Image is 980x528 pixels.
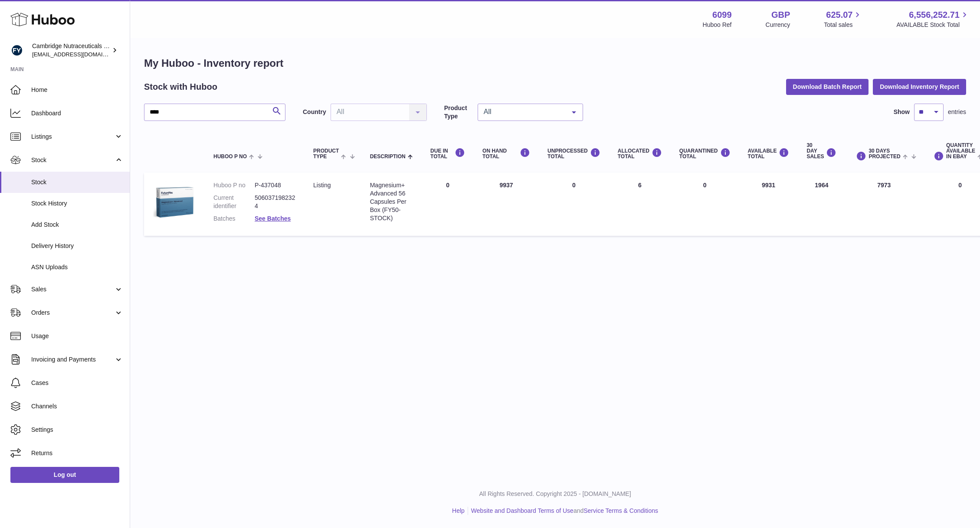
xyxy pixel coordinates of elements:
span: 0 [703,182,707,189]
span: Stock [31,178,123,186]
div: Cambridge Nutraceuticals Ltd [32,42,110,59]
dt: Batches [213,215,255,223]
span: [EMAIL_ADDRESS][DOMAIN_NAME] [32,51,128,58]
span: Returns [31,449,123,457]
span: Sales [31,285,114,293]
span: Channels [31,402,123,411]
span: 6,556,252.71 [909,9,960,21]
span: Delivery History [31,242,123,250]
td: 6 [609,173,671,236]
td: 9931 [739,173,798,236]
button: Download Inventory Report [873,79,966,95]
span: 30 DAYS PROJECTED [869,148,900,160]
span: Listings [31,133,114,141]
span: Product Type [313,148,339,160]
span: Orders [31,309,114,317]
strong: 6099 [712,9,732,21]
h2: Stock with Huboo [144,81,217,93]
td: 0 [422,173,474,236]
a: 625.07 Total sales [824,9,862,29]
a: Service Terms & Conditions [583,507,658,514]
div: Currency [766,21,790,29]
dd: 5060371982324 [255,194,296,210]
span: Description [370,154,406,160]
div: AVAILABLE Total [748,148,790,160]
a: 6,556,252.71 AVAILABLE Stock Total [896,9,970,29]
span: 625.07 [826,9,852,21]
div: UNPROCESSED Total [547,148,600,160]
span: Quantity Available in eBay [946,143,975,160]
a: See Batches [255,215,291,222]
dt: Current identifier [213,194,255,210]
a: Log out [10,467,119,482]
div: QUARANTINED Total [679,148,731,160]
div: Magnesium+ Advanced 56 Capsules Per Box (FY50-STOCK) [370,181,413,222]
label: Country [303,108,326,116]
span: All [482,108,565,116]
img: huboo@camnutra.com [10,44,23,57]
p: All Rights Reserved. Copyright 2025 - [DOMAIN_NAME] [137,490,973,498]
label: Product Type [444,104,473,121]
td: 0 [539,173,609,236]
dt: Huboo P no [213,181,255,189]
span: Dashboard [31,109,123,117]
span: AVAILABLE Stock Total [896,21,970,29]
div: ALLOCATED Total [618,148,662,160]
td: 7973 [845,173,923,236]
span: ASN Uploads [31,263,123,271]
li: and [468,507,658,515]
label: Show [894,108,910,116]
td: 1964 [798,173,845,236]
h1: My Huboo - Inventory report [144,56,966,70]
div: 30 DAY SALES [806,143,836,160]
span: Huboo P no [213,154,247,160]
img: product image [153,181,196,225]
a: Help [452,507,465,514]
span: Stock [31,156,114,164]
span: entries [948,108,966,116]
div: ON HAND Total [482,148,530,160]
a: Website and Dashboard Terms of Use [471,507,574,514]
span: Cases [31,379,123,387]
strong: GBP [771,9,790,21]
dd: P-437048 [255,181,296,189]
div: DUE IN TOTAL [430,148,465,160]
button: Download Batch Report [786,79,869,95]
span: Home [31,86,123,94]
div: Huboo Ref [703,21,732,29]
span: Settings [31,426,123,434]
td: 9937 [474,173,539,236]
span: Add Stock [31,221,123,229]
span: Stock History [31,199,123,208]
span: Total sales [824,21,862,29]
span: Invoicing and Payments [31,355,114,364]
span: listing [313,182,331,189]
span: Usage [31,332,123,340]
